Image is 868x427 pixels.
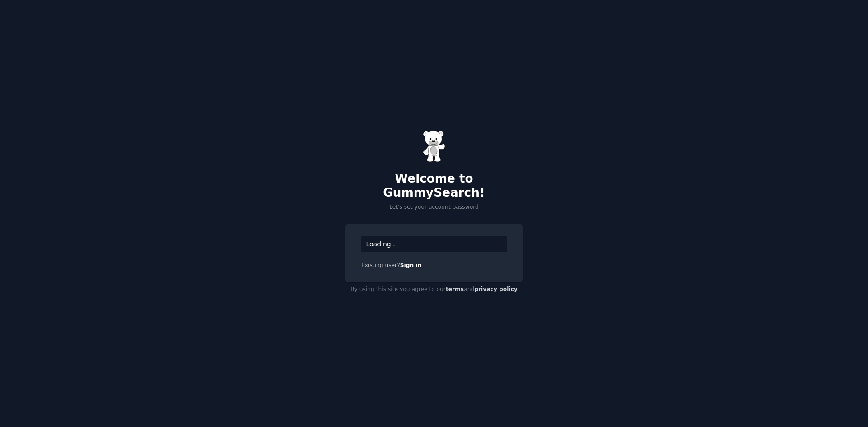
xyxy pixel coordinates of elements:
img: Gummy Bear [423,131,445,162]
span: Existing user? [361,262,400,268]
a: terms [446,286,464,292]
a: Sign in [400,262,422,268]
div: By using this site you agree to our and [345,282,523,297]
div: Loading... [361,236,507,252]
p: Let's set your account password [345,203,523,211]
a: privacy policy [474,286,518,292]
h2: Welcome to GummySearch! [345,172,523,200]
